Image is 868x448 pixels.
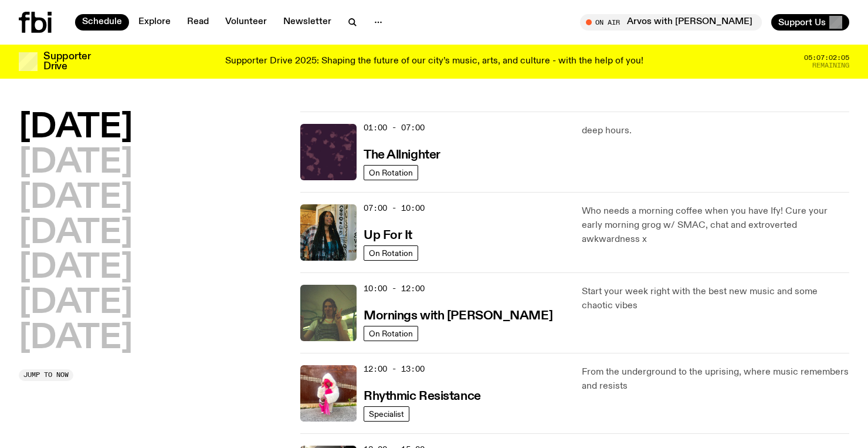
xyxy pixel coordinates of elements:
a: Explore [131,14,178,31]
span: Jump to now [23,372,69,378]
button: [DATE] [19,287,133,320]
span: 01:00 - 07:00 [364,122,425,133]
a: Schedule [75,14,129,31]
img: Attu crouches on gravel in front of a brown wall. They are wearing a white fur coat with a hood, ... [300,365,357,422]
a: Read [180,14,216,31]
h3: Rhythmic Resistance [364,390,481,403]
h3: Up For It [364,230,412,242]
h3: The Allnighter [364,149,440,161]
span: Support Us [778,17,826,28]
a: Volunteer [218,14,274,31]
p: From the underground to the uprising, where music remembers and resists [582,365,849,393]
p: Supporter Drive 2025: Shaping the future of our city’s music, arts, and culture - with the help o... [225,56,643,67]
button: Jump to now [19,369,73,381]
button: Support Us [771,14,849,31]
span: On Rotation [369,329,413,338]
button: [DATE] [19,182,133,215]
p: Start your week right with the best new music and some chaotic vibes [582,285,849,313]
a: Rhythmic Resistance [364,388,481,403]
button: [DATE] [19,252,133,285]
a: On Rotation [364,165,418,180]
a: Mornings with [PERSON_NAME] [364,308,552,322]
span: 12:00 - 13:00 [364,363,425,375]
p: deep hours. [582,124,849,138]
span: 10:00 - 12:00 [364,283,425,294]
button: On AirArvos with [PERSON_NAME] [580,14,762,31]
button: [DATE] [19,217,133,250]
img: Ify - a Brown Skin girl with black braided twists, looking up to the side with her tongue stickin... [300,204,357,261]
h3: Supporter Drive [43,52,90,72]
a: Specialist [364,406,409,422]
a: On Rotation [364,326,418,341]
a: Newsletter [276,14,338,31]
button: [DATE] [19,322,133,355]
p: Who needs a morning coffee when you have Ify! Cure your early morning grog w/ SMAC, chat and extr... [582,204,849,247]
span: Remaining [812,62,849,69]
h3: Mornings with [PERSON_NAME] [364,310,552,322]
a: The Allnighter [364,147,440,161]
span: Specialist [369,409,404,418]
button: [DATE] [19,147,133,180]
span: 07:00 - 10:00 [364,203,425,214]
a: Up For It [364,227,412,242]
span: On Rotation [369,248,413,257]
a: On Rotation [364,245,418,261]
span: 05:07:02:05 [804,55,849,61]
button: [DATE] [19,112,133,144]
span: On Rotation [369,168,413,177]
img: Jim Kretschmer in a really cute outfit with cute braids, standing on a train holding up a peace s... [300,285,357,341]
